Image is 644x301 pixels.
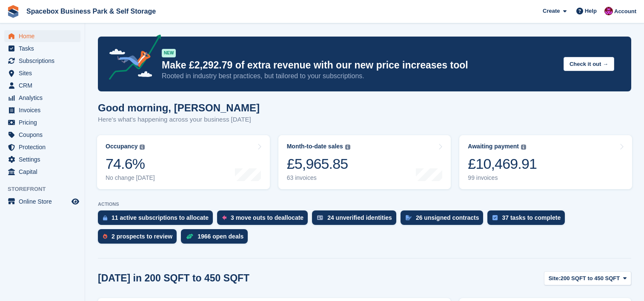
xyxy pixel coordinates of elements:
span: Tasks [19,43,70,54]
span: Coupons [19,129,70,141]
a: 26 unsigned contracts [401,210,488,229]
div: NEW [162,49,176,57]
a: Preview store [70,196,80,207]
p: Make £2,292.79 of extra revenue with our new price increases tool [162,59,557,71]
div: Month-to-date sales [287,143,343,150]
span: Online Store [19,196,70,207]
a: 1966 open deals [181,229,252,248]
div: 24 unverified identities [327,214,392,221]
img: prospect-51fa495bee0391a8d652442698ab0144808aea92771e9ea1ae160a38d050c398.svg [103,234,107,239]
span: Capital [19,166,70,178]
p: Here's what's happening across your business [DATE] [98,115,260,125]
p: Rooted in industry best practices, but tailored to your subscriptions. [162,71,557,81]
span: CRM [19,80,70,91]
span: Protection [19,141,70,153]
div: Awaiting payment [468,143,519,150]
button: Check it out → [564,57,614,71]
img: Shitika Balanath [604,7,613,15]
div: 3 move outs to deallocate [231,214,303,221]
div: No change [DATE] [106,174,155,182]
img: contract_signature_icon-13c848040528278c33f63329250d36e43548de30e8caae1d1a13099fd9432cc5.svg [406,215,412,220]
div: 26 unsigned contracts [416,214,479,221]
a: menu [4,166,80,178]
span: Help [585,7,597,15]
div: 37 tasks to complete [502,214,561,221]
a: 2 prospects to review [98,229,181,248]
span: Pricing [19,116,70,128]
div: 2 prospects to review [112,233,172,240]
span: Create [543,7,560,15]
div: 99 invoices [468,174,537,182]
a: Awaiting payment £10,469.91 99 invoices [459,135,632,189]
h2: [DATE] in 200 SQFT to 450 SQFT [98,273,249,284]
a: Month-to-date sales £5,965.85 63 invoices [278,135,451,189]
a: 24 unverified identities [312,210,401,229]
div: Occupancy [106,143,137,150]
img: icon-info-grey-7440780725fd019a000dd9b08b2336e03edf1995a4989e88bcd33f0948082b44.svg [521,145,526,150]
img: price-adjustments-announcement-icon-8257ccfd72463d97f412b2fc003d46551f7dbcb40ab6d574587a9cd5c0d94... [102,34,161,83]
a: menu [4,67,80,79]
button: Site: 200 SQFT to 450 SQFT [544,271,631,285]
a: menu [4,92,80,104]
a: menu [4,153,80,165]
div: 11 active subscriptions to allocate [112,214,209,221]
img: deal-1b604bf984904fb50ccaf53a9ad4b4a5d6e5aea283cecdc64d6e3604feb123c2.svg [186,233,193,239]
img: task-75834270c22a3079a89374b754ae025e5fb1db73e45f91037f5363f120a921f8.svg [492,215,498,220]
span: Site: [549,274,561,283]
img: move_outs_to_deallocate_icon-f764333ba52eb49d3ac5e1228854f67142a1ed5810a6f6cc68b1a99e826820c5.svg [222,215,226,220]
a: menu [4,196,80,207]
a: menu [4,80,80,91]
div: £10,469.91 [468,155,537,173]
p: ACTIONS [98,202,631,207]
a: menu [4,55,80,67]
a: Spacebox Business Park & Self Storage [23,4,159,18]
img: active_subscription_to_allocate_icon-d502201f5373d7db506a760aba3b589e785aa758c864c3986d89f69b8ff3... [103,215,107,221]
img: icon-info-grey-7440780725fd019a000dd9b08b2336e03edf1995a4989e88bcd33f0948082b44.svg [345,145,350,150]
a: 11 active subscriptions to allocate [98,210,217,229]
span: Account [614,7,636,16]
a: 37 tasks to complete [487,210,569,229]
span: 200 SQFT to 450 SQFT [561,274,620,283]
a: Occupancy 74.6% No change [DATE] [97,135,270,189]
span: Sites [19,67,70,79]
a: menu [4,43,80,54]
img: verify_identity-adf6edd0f0f0b5bbfe63781bf79b02c33cf7c696d77639b501bdc392416b5a36.svg [317,215,323,220]
a: menu [4,30,80,42]
span: Settings [19,153,70,165]
span: Home [19,30,70,42]
h1: Good morning, [PERSON_NAME] [98,102,260,114]
a: menu [4,104,80,116]
div: 74.6% [106,155,155,173]
a: menu [4,141,80,153]
span: Subscriptions [19,55,70,67]
a: menu [4,116,80,128]
span: Analytics [19,92,70,104]
div: 63 invoices [287,174,350,182]
img: stora-icon-8386f47178a22dfd0bd8f6a31ec36ba5ce8667c1dd55bd0f319d3a0aa187defe.svg [7,5,20,18]
span: Invoices [19,104,70,116]
img: icon-info-grey-7440780725fd019a000dd9b08b2336e03edf1995a4989e88bcd33f0948082b44.svg [140,145,145,150]
a: 3 move outs to deallocate [217,210,312,229]
div: 1966 open deals [197,233,243,240]
a: menu [4,129,80,141]
div: £5,965.85 [287,155,350,173]
span: Storefront [8,185,85,193]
